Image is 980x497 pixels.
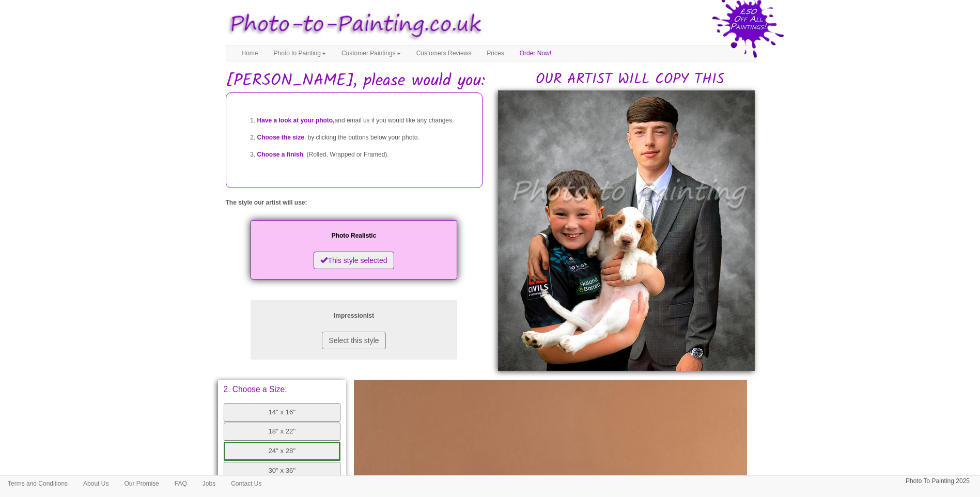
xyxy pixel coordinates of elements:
a: Customer Paintings [334,45,409,61]
span: Choose a finish [257,151,303,158]
label: The style our artist will use: [226,198,307,207]
button: Select this style [322,332,385,349]
a: About Us [75,476,116,491]
button: 24" x 28" [224,442,341,461]
a: Photo to Painting [266,45,334,61]
p: Photo To Painting 2025 [906,476,970,487]
a: Contact Us [223,476,269,491]
span: Choose the size [257,134,304,141]
a: Jobs [195,476,223,491]
li: and email us if you would like any changes. [257,112,472,129]
li: , by clicking the buttons below your photo. [257,129,472,146]
img: Amy, please would you: [498,90,755,371]
h2: OUR ARTIST WILL COPY THIS [506,72,755,88]
a: Our Promise [116,476,166,491]
p: 2. Choose a Size: [224,385,341,394]
li: , (Rolled, Wrapped or Framed). [257,146,472,163]
button: 30" x 36" [224,462,341,480]
button: 14" x 16" [224,403,341,422]
span: Have a look at your photo, [257,117,335,124]
button: This style selected [314,252,394,269]
a: FAQ [167,476,195,491]
p: Impressionist [261,310,447,321]
img: Photo to Painting [221,5,485,45]
a: Order Now! [512,45,559,61]
button: 18" x 22" [224,423,341,441]
a: Prices [479,45,511,61]
p: Photo Realistic [261,230,447,241]
h1: [PERSON_NAME], please would you: [226,72,755,90]
a: Customers Reviews [409,45,479,61]
a: Home [234,45,266,61]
